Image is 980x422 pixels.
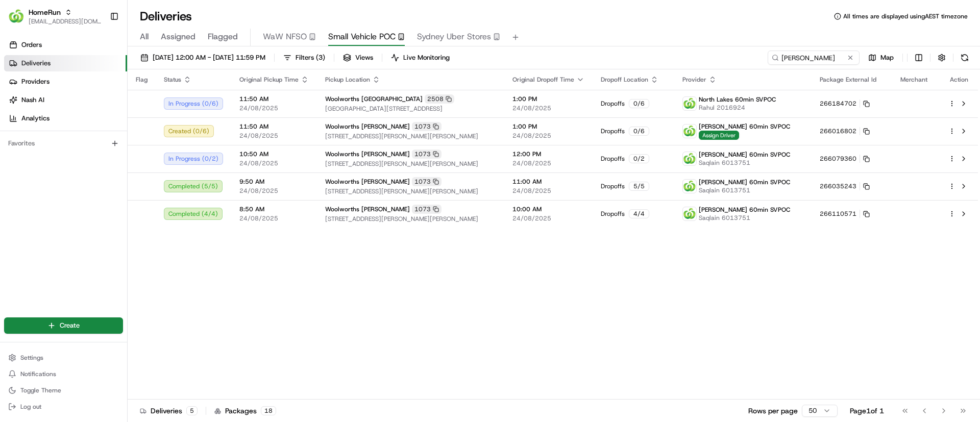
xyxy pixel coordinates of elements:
span: [PERSON_NAME] 60min SVPOC [699,122,790,131]
span: 266016802 [820,127,856,135]
span: 11:50 AM [239,95,309,103]
button: [DATE] 12:00 AM - [DATE] 11:59 PM [136,51,270,65]
button: Notifications [4,367,123,381]
button: HomeRun [29,7,61,17]
span: 24/08/2025 [239,187,309,195]
input: Type to search [768,51,860,65]
span: 1:00 PM [512,95,584,103]
span: [STREET_ADDRESS][PERSON_NAME][PERSON_NAME] [325,187,496,195]
span: Nash AI [21,95,44,105]
button: Toggle Theme [4,383,123,398]
span: Pickup Location [325,76,370,84]
span: North Lakes 60min SVPOC [699,95,776,104]
span: Dropoffs [601,155,625,163]
span: 10:00 AM [512,205,584,213]
span: 24/08/2025 [512,214,584,222]
span: Dropoffs [601,100,625,108]
span: Small Vehicle POC [328,31,396,43]
span: Settings [20,354,43,362]
span: Merchant [900,76,927,84]
div: 5 / 5 [629,182,649,191]
span: 11:50 AM [239,122,309,131]
img: ww.png [683,180,696,193]
span: Notifications [20,370,56,378]
button: Refresh [958,51,972,65]
div: 1073 [412,150,442,159]
div: Page 1 of 1 [850,406,884,416]
span: Saqlain 6013751 [699,214,790,222]
span: Flag [136,76,148,84]
img: ww.png [683,125,696,138]
span: Woolworths [PERSON_NAME] [325,178,410,186]
button: Filters(3) [279,51,330,65]
span: [DATE] 12:00 AM - [DATE] 11:59 PM [153,53,265,62]
div: 1073 [412,122,442,131]
span: 8:50 AM [239,205,309,213]
span: Flagged [208,31,238,43]
button: [EMAIL_ADDRESS][DOMAIN_NAME] [29,17,102,26]
span: Woolworths [GEOGRAPHIC_DATA] [325,95,423,103]
span: Deliveries [21,59,51,68]
a: Deliveries [4,55,127,71]
span: 266079360 [820,155,856,163]
span: [STREET_ADDRESS][PERSON_NAME][PERSON_NAME] [325,160,496,168]
div: 18 [261,406,276,415]
span: 266110571 [820,210,856,218]
span: Rahul 2016924 [699,104,776,112]
div: 5 [186,406,198,415]
div: 1073 [412,205,442,214]
span: 266184702 [820,100,856,108]
img: ww.png [683,152,696,165]
span: Woolworths [PERSON_NAME] [325,150,410,158]
span: Dropoffs [601,127,625,135]
span: 10:50 AM [239,150,309,158]
div: 2508 [425,94,454,104]
span: Status [164,76,181,84]
button: Views [338,51,378,65]
div: 1073 [412,177,442,186]
span: Map [880,53,894,62]
button: Settings [4,351,123,365]
span: 24/08/2025 [512,187,584,195]
span: [STREET_ADDRESS][PERSON_NAME][PERSON_NAME] [325,215,496,223]
span: 24/08/2025 [239,159,309,167]
span: WaW NFSO [263,31,307,43]
span: Original Dropoff Time [512,76,574,84]
div: Favorites [4,135,123,152]
span: Log out [20,403,41,411]
span: Saqlain 6013751 [699,186,790,194]
span: Provider [682,76,706,84]
span: ( 3 ) [316,53,325,62]
span: 24/08/2025 [512,104,584,112]
button: 266079360 [820,155,870,163]
span: 1:00 PM [512,122,584,131]
span: Views [355,53,373,62]
img: ww.png [683,97,696,110]
button: 266110571 [820,210,870,218]
div: Action [948,76,970,84]
span: [PERSON_NAME] 60min SVPOC [699,206,790,214]
span: Live Monitoring [403,53,450,62]
span: Dropoffs [601,210,625,218]
button: Log out [4,400,123,414]
span: Dropoff Location [601,76,648,84]
span: Dropoffs [601,182,625,190]
span: Package External Id [820,76,876,84]
span: 24/08/2025 [512,132,584,140]
span: 11:00 AM [512,178,584,186]
a: Analytics [4,110,127,127]
div: 0 / 6 [629,127,649,136]
h1: Deliveries [140,8,192,24]
span: Create [60,321,80,330]
button: 266035243 [820,182,870,190]
button: Create [4,317,123,334]
span: [PERSON_NAME] 60min SVPOC [699,178,790,186]
button: HomeRunHomeRun[EMAIL_ADDRESS][DOMAIN_NAME] [4,4,106,29]
span: Analytics [21,114,50,123]
span: 24/08/2025 [239,214,309,222]
span: [STREET_ADDRESS][PERSON_NAME][PERSON_NAME] [325,132,496,140]
span: Toggle Theme [20,386,61,394]
div: Packages [214,406,276,416]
